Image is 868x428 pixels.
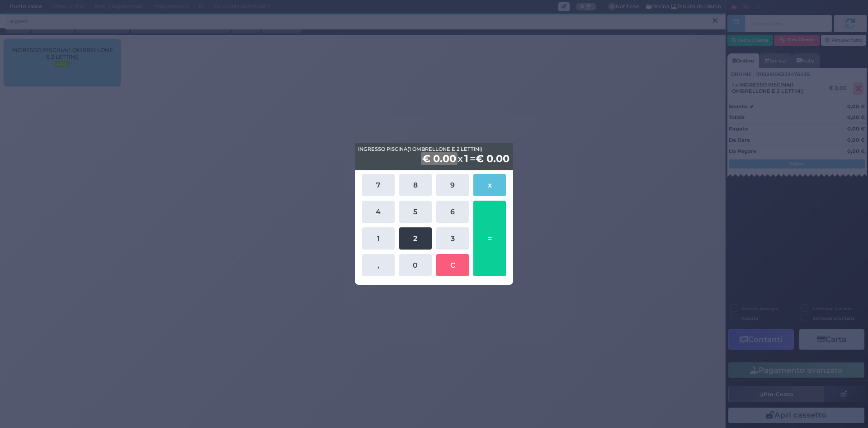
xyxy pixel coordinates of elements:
[436,201,469,223] button: 6
[355,143,513,170] div: x =
[358,145,482,153] span: INGRESSO PISCINA(1 OMBRELLONE E 2 LETTINI)
[473,201,506,276] button: =
[473,174,506,196] button: x
[476,152,509,165] b: € 0.00
[399,254,432,276] button: 0
[362,174,395,196] button: 7
[399,227,432,250] button: 2
[436,174,469,196] button: 9
[362,201,395,223] button: 4
[463,152,470,165] b: 1
[436,227,469,250] button: 3
[362,227,395,250] button: 1
[421,152,458,165] b: € 0.00
[362,254,395,276] button: ,
[399,201,432,223] button: 5
[399,174,432,196] button: 8
[436,254,469,276] button: C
